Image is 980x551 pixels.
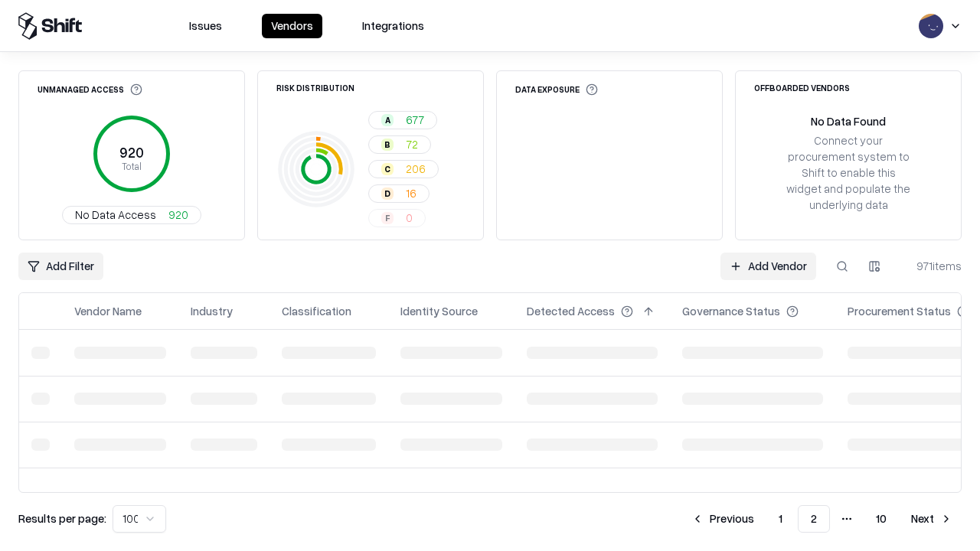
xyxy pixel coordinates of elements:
[811,113,886,129] div: No Data Found
[381,187,394,200] div: D
[122,160,142,172] tspan: Total
[515,83,598,96] div: Data Exposure
[848,303,951,319] div: Procurement Status
[406,161,426,177] span: 206
[62,206,201,224] button: No Data Access920
[381,139,394,151] div: B
[785,132,912,214] div: Connect your procurement system to Shift to enable this widget and populate the underlying data
[720,253,816,280] a: Add Vendor
[406,136,418,152] span: 72
[282,303,351,319] div: Classification
[18,253,103,280] button: Add Filter
[276,83,354,92] div: Risk Distribution
[119,144,144,161] tspan: 920
[75,207,156,223] span: No Data Access
[400,303,478,319] div: Identity Source
[74,303,142,319] div: Vendor Name
[381,163,394,175] div: C
[368,160,439,178] button: C206
[766,505,795,533] button: 1
[191,303,233,319] div: Industry
[168,207,188,223] span: 920
[527,303,615,319] div: Detected Access
[180,14,231,38] button: Issues
[38,83,142,96] div: Unmanaged Access
[902,505,962,533] button: Next
[406,185,416,201] span: 16
[682,303,780,319] div: Governance Status
[368,184,430,203] button: D16
[368,135,431,154] button: B72
[864,505,899,533] button: 10
[682,505,763,533] button: Previous
[682,505,962,533] nav: pagination
[368,111,437,129] button: A677
[262,14,322,38] button: Vendors
[900,258,962,274] div: 971 items
[18,510,106,527] p: Results per page:
[353,14,433,38] button: Integrations
[406,112,424,128] span: 677
[381,114,394,126] div: A
[754,83,850,92] div: Offboarded Vendors
[798,505,830,533] button: 2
